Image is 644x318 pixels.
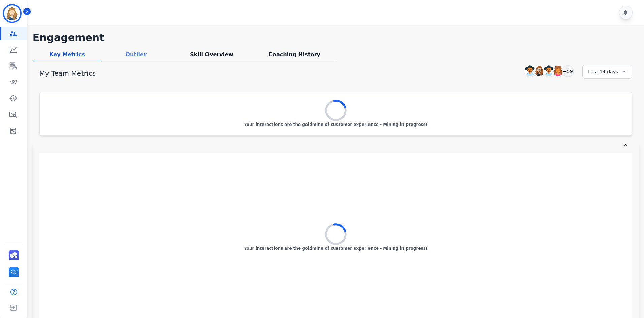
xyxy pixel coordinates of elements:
[33,32,639,44] h1: Engagement
[253,50,335,61] div: Coaching History
[244,122,427,127] p: Your interactions are the goldmine of customer experience - Mining in progress!
[39,69,96,78] h1: My Team Metrics
[244,246,427,251] p: Your interactions are the goldmine of customer experience - Mining in progress!
[582,65,632,79] div: Last 14 days
[4,5,20,22] img: Bordered avatar
[101,50,170,61] div: Outlier
[170,50,253,61] div: Skill Overview
[562,65,574,77] div: +59
[33,50,102,61] div: Key Metrics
